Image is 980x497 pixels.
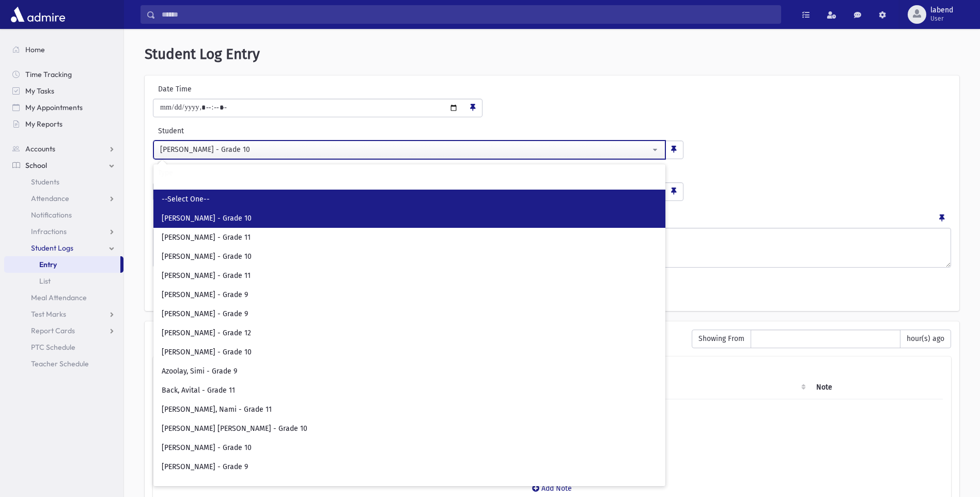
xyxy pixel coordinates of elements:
[162,424,307,434] span: [PERSON_NAME] [PERSON_NAME] - Grade 10
[930,14,953,23] span: User
[162,213,252,224] span: [PERSON_NAME] - Grade 10
[31,326,75,335] span: Report Cards
[692,330,751,348] span: Showing From
[4,116,123,132] a: My Reports
[25,161,47,170] span: School
[31,177,59,187] span: Students
[162,290,248,300] span: [PERSON_NAME] - Grade 9
[900,330,951,348] span: hour(s) ago
[4,190,123,207] a: Attendance
[153,209,173,224] label: Notes
[162,252,252,262] span: [PERSON_NAME] - Grade 10
[4,339,123,355] a: PTC Schedule
[162,481,269,491] span: [PERSON_NAME] Laya - Grade 12
[25,119,63,129] span: My Reports
[4,141,123,157] a: Accounts
[4,223,123,240] a: Infractions
[4,289,123,306] a: Meal Attendance
[162,309,248,319] span: [PERSON_NAME] - Grade 9
[4,99,123,116] a: My Appointments
[31,194,69,203] span: Attendance
[31,210,72,220] span: Notifications
[4,157,123,174] a: School
[930,6,953,14] span: labend
[810,376,943,399] th: Note
[4,66,123,83] a: Time Tracking
[153,141,665,159] button: Abishour, Chana - Grade 10
[31,309,66,319] span: Test Marks
[160,144,650,155] div: [PERSON_NAME] - Grade 10
[4,273,123,289] a: List
[153,126,506,136] label: Student
[162,405,272,415] span: [PERSON_NAME], Nami - Grade 11
[31,293,87,302] span: Meal Attendance
[4,83,123,99] a: My Tasks
[31,343,75,352] span: PTC Schedule
[39,276,51,286] span: List
[4,306,123,322] a: Test Marks
[162,347,252,358] span: [PERSON_NAME] - Grade 10
[153,167,418,178] label: Type
[153,84,290,95] label: Date Time
[162,271,251,281] span: [PERSON_NAME] - Grade 11
[162,443,252,453] span: [PERSON_NAME] - Grade 10
[641,376,810,399] th: Type: activate to sort column ascending
[162,366,237,377] span: Azoolay, Simi - Grade 9
[25,144,55,153] span: Accounts
[25,103,83,112] span: My Appointments
[31,227,67,236] span: Infractions
[4,355,123,372] a: Teacher Schedule
[153,330,681,339] h6: Recently Entered
[31,243,73,253] span: Student Logs
[162,194,210,205] span: --Select One--
[162,462,248,472] span: [PERSON_NAME] - Grade 9
[145,45,260,63] span: Student Log Entry
[158,170,661,188] input: Search
[162,328,251,338] span: [PERSON_NAME] - Grade 12
[162,232,251,243] span: [PERSON_NAME] - Grade 11
[31,359,89,368] span: Teacher Schedule
[4,41,123,58] a: Home
[155,5,781,24] input: Search
[25,45,45,54] span: Home
[4,322,123,339] a: Report Cards
[4,240,123,256] a: Student Logs
[25,70,72,79] span: Time Tracking
[4,207,123,223] a: Notifications
[4,174,123,190] a: Students
[25,86,54,96] span: My Tasks
[39,260,57,269] span: Entry
[4,256,120,273] a: Entry
[162,385,235,396] span: Back, Avital - Grade 11
[8,4,68,25] img: AdmirePro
